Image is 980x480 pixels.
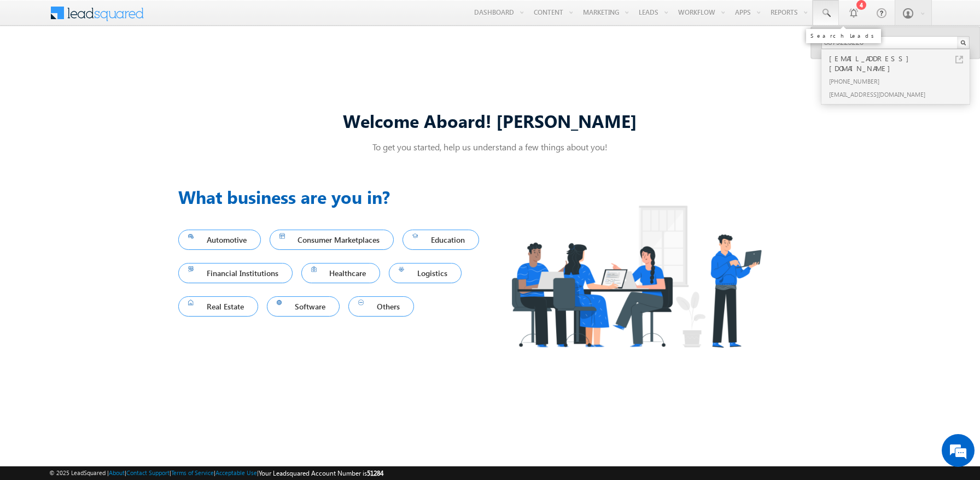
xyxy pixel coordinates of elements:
[367,469,383,477] span: 51284
[188,232,251,247] span: Automotive
[109,469,125,476] a: About
[188,266,283,280] span: Financial Institutions
[821,36,970,49] input: Search Leads
[311,266,371,280] span: Healthcare
[277,299,330,314] span: Software
[279,232,384,247] span: Consumer Marketplaces
[178,141,802,153] p: To get you started, help us understand a few things about you!
[412,232,469,247] span: Education
[171,469,214,476] a: Terms of Service
[178,109,802,132] div: Welcome Aboard! [PERSON_NAME]
[358,299,404,314] span: Others
[188,299,248,314] span: Real Estate
[399,266,452,280] span: Logistics
[827,74,973,87] div: [PHONE_NUMBER]
[149,337,199,352] em: Start Chat
[49,468,383,478] span: © 2025 LeadSquared | | | | |
[259,469,383,477] span: Your Leadsquared Account Number is
[810,32,877,39] div: Search Leads
[178,184,490,210] h3: What business are you in?
[215,469,257,476] a: Acceptable Use
[57,57,184,72] div: Chat with us now
[19,57,46,72] img: d_60004797649_company_0_60004797649
[126,469,170,476] a: Contact Support
[827,87,973,101] div: [EMAIL_ADDRESS][DOMAIN_NAME]
[827,52,973,74] div: [EMAIL_ADDRESS][DOMAIN_NAME]
[490,184,782,369] img: Industry.png
[179,5,206,32] div: Minimize live chat window
[14,101,200,327] textarea: Type your message and hit 'Enter'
